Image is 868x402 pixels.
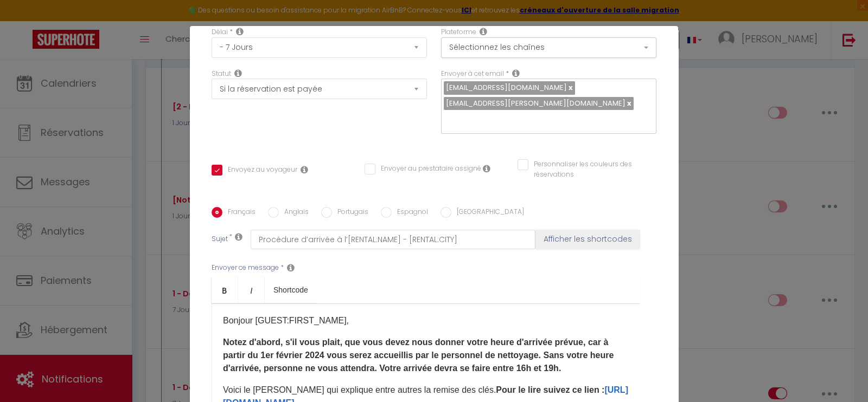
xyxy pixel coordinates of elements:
[480,27,487,36] i: Action Channel
[265,277,317,303] a: Shortcode
[451,207,524,219] label: [GEOGRAPHIC_DATA]
[9,4,41,37] button: Ouvrir le widget de chat LiveChat
[822,353,860,394] iframe: Chat
[223,314,629,327] p: Bonjour [GUEST:FIRST_NAME],
[441,27,476,37] label: Plateforme
[535,230,640,249] button: Afficher les shortcodes
[441,37,656,58] button: Sélectionnez les chaînes
[441,69,504,79] label: Envoyer à cet email
[234,69,242,77] i: Booking status
[483,164,490,173] i: Envoyer au prestataire si il est assigné
[212,277,238,303] a: Bold
[287,263,295,272] i: Message
[301,165,308,174] i: Envoyer au voyageur
[223,338,614,373] strong: Notez d'abord, s'il vous plait, que vous devez nous donner votre heure d'arrivée prévue, car à pa...
[222,207,256,219] label: Français
[212,234,228,245] label: Sujet
[212,69,231,79] label: Statut
[392,207,428,219] label: Espagnol
[236,27,244,36] i: Action Time
[512,69,520,77] i: Recipient
[332,207,368,219] label: Portugais
[238,277,265,303] a: Italic
[212,27,228,37] label: Délai
[279,207,309,219] label: Anglais
[446,82,567,93] span: [EMAIL_ADDRESS][DOMAIN_NAME]
[212,263,279,273] label: Envoyer ce message
[446,98,626,108] span: [EMAIL_ADDRESS][PERSON_NAME][DOMAIN_NAME]
[235,232,242,241] i: Subject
